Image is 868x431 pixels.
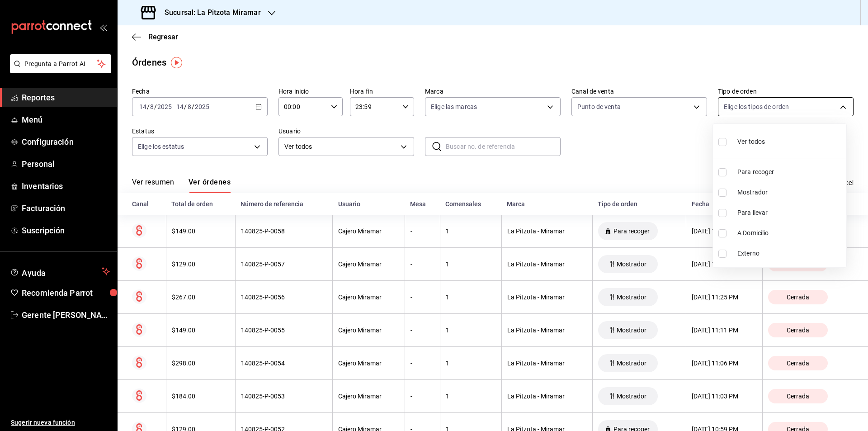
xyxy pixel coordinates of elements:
span: Externo [737,249,843,258]
img: Tooltip marker [171,57,182,68]
span: Para recoger [737,167,843,177]
span: Mostrador [737,188,843,197]
span: Ver todos [737,137,765,147]
span: Para llevar [737,208,843,218]
span: A Domicilio [737,228,843,238]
